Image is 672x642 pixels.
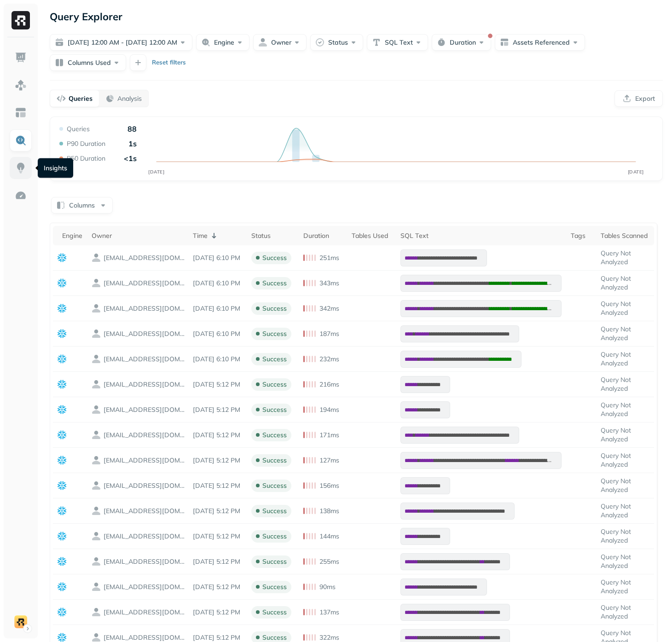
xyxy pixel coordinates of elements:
[127,124,137,133] p: 88
[193,608,242,617] p: Jun 11, 2025 5:12 PM
[92,430,101,440] img: owner
[262,481,287,490] p: success
[262,507,287,515] p: success
[319,304,339,313] p: 342ms
[571,231,591,240] div: Tags
[319,532,339,541] p: 144ms
[319,481,339,490] p: 156ms
[104,481,186,490] p: guy@ryft.io
[601,502,649,520] p: Query Not Analyzed
[67,139,105,148] p: P90 Duration
[15,134,27,146] img: Query Explorer
[262,557,287,566] p: success
[193,304,242,313] p: Jun 11, 2025 6:10 PM
[104,279,186,288] p: guy@ryft.io
[12,11,30,29] img: Ryft
[104,355,186,364] p: guy@ryft.io
[92,557,101,566] img: owner
[262,304,287,313] p: success
[15,162,27,174] img: Insights
[50,8,122,25] p: Query Explorer
[50,34,192,51] button: [DATE] 12:00 AM - [DATE] 12:00 AM
[262,633,287,642] p: success
[38,158,73,178] div: Insights
[92,607,101,617] img: owner
[62,231,82,240] div: Engine
[92,481,101,490] img: owner
[319,279,339,288] p: 343ms
[92,506,101,515] img: owner
[628,169,644,175] tspan: [DATE]
[104,431,186,440] p: guy@ryft.io
[319,405,339,414] p: 194ms
[319,507,339,515] p: 138ms
[92,354,101,364] img: owner
[303,231,342,240] div: Duration
[193,380,242,389] p: Jun 11, 2025 5:12 PM
[601,300,649,317] p: Query Not Analyzed
[92,532,101,541] img: owner
[253,34,307,51] button: Owner
[601,401,649,418] p: Query Not Analyzed
[319,431,339,440] p: 171ms
[104,380,186,389] p: guy@ryft.io
[262,456,287,465] p: success
[196,34,249,51] button: Engine
[51,197,113,214] button: Columns
[319,254,339,262] p: 251ms
[262,380,287,389] p: success
[262,279,287,288] p: success
[400,231,562,240] div: SQL Text
[193,330,242,338] p: Jun 11, 2025 6:10 PM
[67,154,105,163] p: P50 Duration
[193,431,242,440] p: Jun 11, 2025 5:12 PM
[14,615,27,628] img: demo
[193,583,242,591] p: Jun 11, 2025 5:12 PM
[262,431,287,440] p: success
[104,330,186,338] p: guy@ryft.io
[104,304,186,313] p: guy@ryft.io
[193,507,242,515] p: Jun 11, 2025 5:12 PM
[367,34,428,51] button: SQL Text
[92,278,101,288] img: owner
[193,532,242,541] p: Jun 11, 2025 5:12 PM
[262,405,287,414] p: success
[262,583,287,591] p: success
[262,330,287,338] p: success
[193,355,242,364] p: Jun 11, 2025 6:10 PM
[50,54,126,71] button: Columns Used
[319,380,339,389] p: 216ms
[15,52,27,64] img: Dashboard
[319,633,339,642] p: 322ms
[92,253,101,262] img: owner
[152,58,186,67] p: Reset filters
[262,355,287,364] p: success
[92,329,101,338] img: owner
[319,557,339,566] p: 255ms
[92,380,101,389] img: owner
[193,405,242,414] p: Jun 11, 2025 5:12 PM
[601,249,649,266] p: Query Not Analyzed
[104,557,186,566] p: guy@ryft.io
[601,451,649,469] p: Query Not Analyzed
[319,608,339,617] p: 137ms
[193,456,242,465] p: Jun 11, 2025 5:12 PM
[614,90,663,107] button: Export
[319,456,339,465] p: 127ms
[193,481,242,490] p: Jun 11, 2025 5:12 PM
[104,608,186,617] p: guy@ryft.io
[92,304,101,313] img: owner
[104,532,186,541] p: guy@ryft.io
[262,254,287,262] p: success
[319,330,339,338] p: 187ms
[601,426,649,444] p: Query Not Analyzed
[193,279,242,288] p: Jun 11, 2025 6:10 PM
[601,527,649,545] p: Query Not Analyzed
[92,405,101,414] img: owner
[601,325,649,342] p: Query Not Analyzed
[601,578,649,596] p: Query Not Analyzed
[319,583,336,591] p: 90ms
[319,355,339,364] p: 232ms
[601,477,649,494] p: Query Not Analyzed
[495,34,585,51] button: Assets Referenced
